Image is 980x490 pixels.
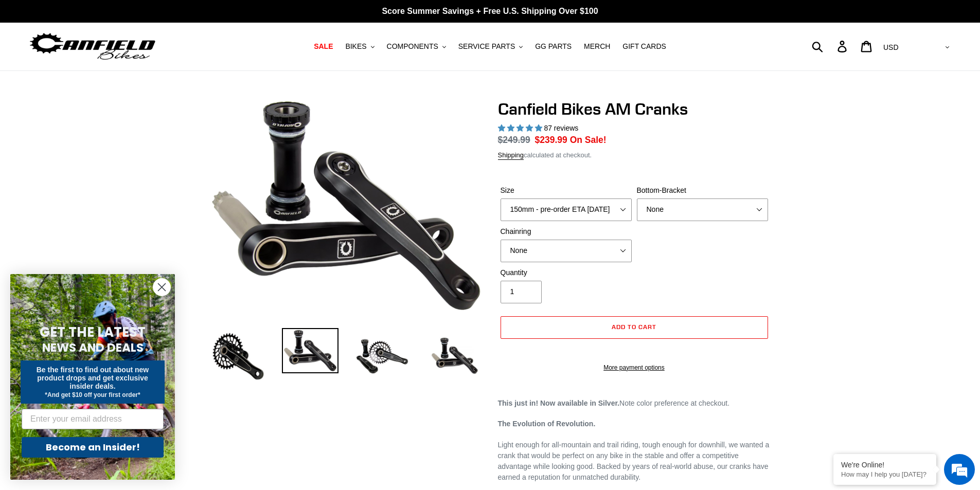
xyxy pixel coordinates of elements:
span: SERVICE PARTS [458,42,515,51]
span: COMPONENTS [387,42,438,51]
img: Load image into Gallery viewer, Canfield Bikes AM Cranks [210,328,266,385]
img: Canfield Bikes [28,30,157,63]
span: BIKES [345,42,366,51]
button: Add to cart [501,316,768,339]
input: Enter your email address [22,409,164,429]
input: Search [817,35,844,58]
span: MERCH [584,42,610,51]
label: Bottom-Bracket [637,185,768,196]
span: GET THE LATEST [40,323,146,341]
label: Chainring [501,226,632,237]
span: Be the first to find out about new product drops and get exclusive insider deals. [37,366,149,390]
p: Light enough for all-mountain and trail riding, tough enough for downhill, we wanted a crank that... [498,440,771,483]
span: SALE [314,42,333,51]
img: Load image into Gallery viewer, CANFIELD-AM_DH-CRANKS [426,328,483,385]
button: BIKES [340,40,379,53]
span: Add to cart [612,323,656,331]
strong: This just in! Now available in Silver. [498,399,620,407]
a: GG PARTS [530,40,577,53]
label: Size [501,185,632,196]
h1: Canfield Bikes AM Cranks [498,99,771,119]
a: Shipping [498,151,524,160]
a: More payment options [501,363,768,372]
span: 4.97 stars [498,124,544,132]
button: SERVICE PARTS [453,40,528,53]
p: Note color preference at checkout. [498,398,771,409]
a: SALE [309,40,338,53]
div: calculated at checkout. [498,150,771,160]
img: Load image into Gallery viewer, Canfield Bikes AM Cranks [354,328,411,385]
button: Become an Insider! [22,437,164,458]
button: COMPONENTS [382,40,451,53]
span: GG PARTS [535,42,572,51]
a: MERCH [579,40,615,53]
div: We're Online! [841,461,929,469]
a: GIFT CARDS [617,40,671,53]
span: $239.99 [535,135,567,145]
span: On Sale! [570,133,607,147]
span: NEWS AND DEALS [42,339,144,356]
s: $249.99 [498,135,530,145]
span: 87 reviews [544,124,578,132]
label: Quantity [501,267,632,278]
p: How may I help you today? [841,470,929,478]
button: Close dialog [153,278,171,296]
img: Load image into Gallery viewer, Canfield Cranks [282,328,338,373]
span: *And get $10 off your first order* [45,391,140,398]
span: GIFT CARDS [622,42,666,51]
strong: The Evolution of Revolution. [498,420,596,428]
